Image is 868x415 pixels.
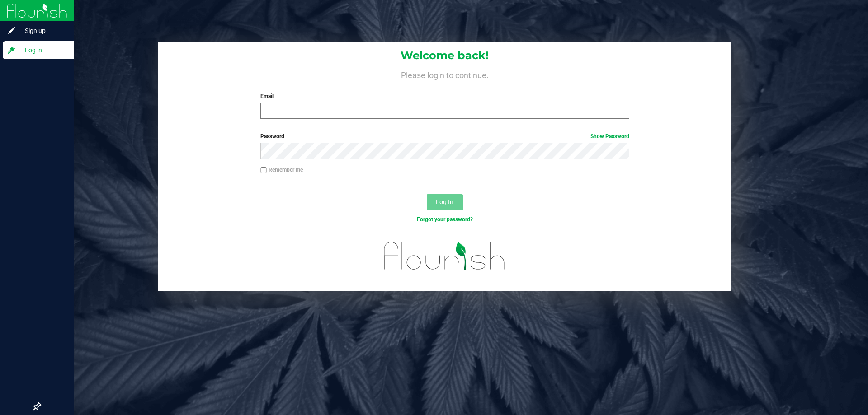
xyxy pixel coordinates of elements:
label: Email [260,92,629,100]
inline-svg: Log in [7,46,16,55]
h4: Please login to continue. [158,69,731,79]
span: Log In [436,198,453,205]
span: Sign up [16,25,70,36]
input: Remember me [260,167,267,173]
a: Forgot your password? [417,216,473,223]
span: Log in [16,45,70,56]
inline-svg: Sign up [7,26,16,35]
span: Password [260,133,284,140]
button: Log In [427,194,463,210]
label: Remember me [260,166,303,174]
img: flourish_logo.svg [373,233,516,279]
a: Show Password [590,133,629,140]
h1: Welcome back! [158,50,731,61]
